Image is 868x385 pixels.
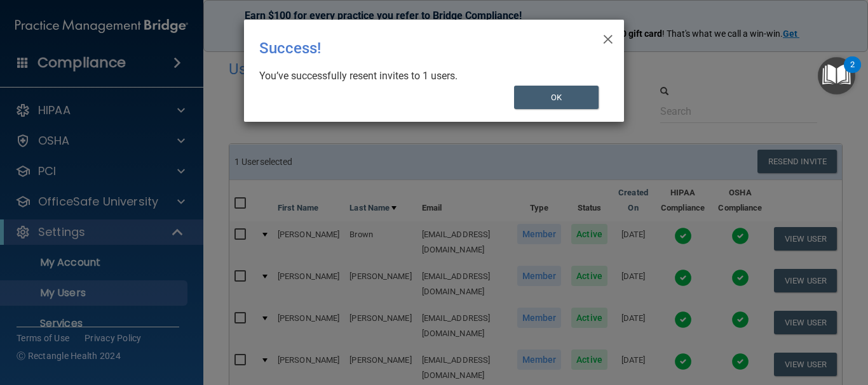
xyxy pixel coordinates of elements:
[850,65,855,81] div: 2
[818,57,855,95] button: Open Resource Center, 2 new notifications
[259,69,599,83] div: You’ve successfully resent invites to 1 users.
[259,30,557,67] div: Success!
[602,25,614,50] span: ×
[514,86,599,109] button: OK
